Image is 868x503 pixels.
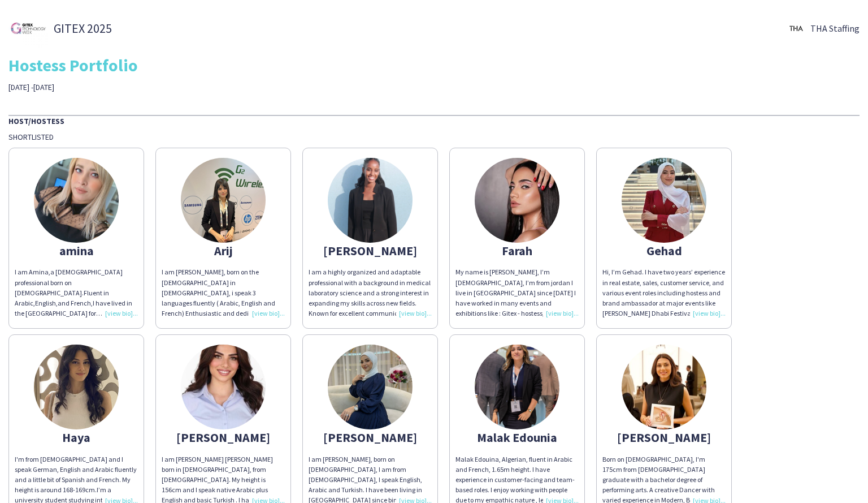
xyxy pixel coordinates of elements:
div: I am [PERSON_NAME], born on the [DEMOGRAPHIC_DATA] in [DEMOGRAPHIC_DATA], i speak 3 languages flu... [162,267,285,319]
div: I am a highly organized and adaptable professional with a background in medical laboratory scienc... [309,267,432,319]
div: Hostess Portfolio [8,57,860,74]
span: THA Staffing [810,23,860,33]
img: thumb-0af68696-adf1-45a0-aa52-43bf41358c89.jpg [328,345,413,429]
div: [PERSON_NAME] [309,246,432,256]
img: thumb-65a9f9a574b12.jpeg [475,158,559,243]
div: [PERSON_NAME] [162,432,285,442]
div: Haya [15,432,138,442]
div: Host/Hostess [8,115,860,126]
img: thumb-68c2b363eab57.png [328,158,413,243]
img: thumb-679e24b381642.jpeg [622,158,706,243]
img: thumb-62b088e68088a.jpeg [34,345,119,429]
div: Gehad [602,246,726,256]
div: amina [15,246,138,256]
img: thumb-671fe43eac851.jpg [181,345,266,429]
div: Hi, I’m Gehad. I have two years’ experience in real estate, sales, customer service, and various ... [602,267,726,319]
div: I am Amina,a [DEMOGRAPHIC_DATA] professional born on [DEMOGRAPHIC_DATA].Fluent in Arabic,English,... [15,267,138,319]
div: [PERSON_NAME] [309,432,432,442]
img: thumb-670c46bad5a05.jpeg [34,158,119,243]
div: Arij [162,246,285,256]
div: My name is [PERSON_NAME], I’m [DEMOGRAPHIC_DATA], I’m from jordan I live in [GEOGRAPHIC_DATA] sin... [455,267,579,319]
img: thumb-68c325b6d7d80.png [475,345,559,429]
div: [DATE] -[DATE] [8,82,306,92]
div: Malak Edounia [455,432,579,442]
img: thumb-5e504d6b-4db9-4024-a098-b37f0464a557.jpg [8,8,48,48]
img: thumb-63df1aa8-f0f5-4bdc-b023-80a757643b7f.jpg [181,158,266,243]
span: GITEX 2025 [54,23,112,33]
div: Shortlisted [8,132,860,142]
img: thumb-67ab86d9c61f0.jpeg [622,345,706,429]
div: [PERSON_NAME] [602,432,726,442]
div: Farah [455,246,579,256]
span: I'm from [DEMOGRAPHIC_DATA] and I speak German, English and Arabic fluently and a little bit of S... [15,455,137,495]
img: thumb-0b1c4840-441c-4cf7-bc0f-fa59e8b685e2..jpg [788,20,805,37]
